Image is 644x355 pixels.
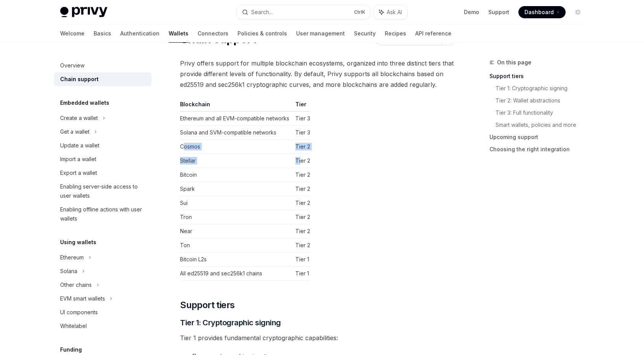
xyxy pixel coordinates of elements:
div: Update a wallet [60,141,99,150]
td: Sui [180,196,292,210]
a: Chain support [54,72,151,86]
div: Overview [60,61,84,70]
span: Ask AI [387,8,402,16]
td: Ton [180,238,292,253]
td: Tier 2 [292,140,310,154]
button: Ask AI [374,5,407,19]
a: Enabling offline actions with user wallets [54,203,151,225]
div: Enabling offline actions with user wallets [60,205,147,223]
a: Upcoming support [489,131,590,143]
td: Spark [180,182,292,196]
td: Tier 1 [292,267,310,281]
button: Search...CtrlK [237,5,370,19]
a: Whitelabel [54,319,151,333]
a: Dashboard [518,6,566,18]
td: Tier 2 [292,224,310,238]
a: Support tiers [489,70,590,82]
span: Tier 1 provides fundamental cryptographic capabilities: [180,333,454,343]
a: Recipes [385,24,406,43]
td: Stellar [180,154,292,168]
td: Tier 2 [292,168,310,182]
a: Basics [94,24,111,43]
a: Overview [54,59,151,72]
h5: Funding [60,345,82,354]
div: EVM smart wallets [60,294,105,303]
td: Near [180,224,292,238]
div: Other chains [60,280,92,289]
div: Create a wallet [60,114,98,123]
h5: Embedded wallets [60,98,109,107]
td: Tier 3 [292,126,310,140]
div: Get a wallet [60,127,89,136]
th: Blockchain [180,101,292,112]
div: Ethereum [60,253,84,262]
a: Import a wallet [54,152,151,166]
a: Demo [464,8,479,16]
a: Update a wallet [54,139,151,152]
td: Ethereum and all EVM-compatible networks [180,112,292,126]
span: Support tiers [180,299,234,311]
a: API reference [415,24,451,43]
a: Export a wallet [54,166,151,180]
div: Enabling server-side access to user wallets [60,182,147,200]
div: Import a wallet [60,155,96,164]
div: Solana [60,267,77,276]
a: Tier 3: Full functionality [496,107,590,119]
a: Smart wallets, policies and more [496,119,590,131]
td: Tron [180,210,292,224]
a: Tier 1: Cryptographic signing [496,82,590,94]
a: Wallets [169,24,188,43]
td: Tier 2 [292,210,310,224]
a: Tier 2: Wallet abstractions [496,94,590,107]
span: On this page [497,58,531,67]
td: Tier 2 [292,154,310,168]
div: UI components [60,308,98,317]
span: Tier 1: Cryptographic signing [180,317,281,328]
img: light logo [60,7,107,18]
td: Bitcoin [180,168,292,182]
td: Tier 1 [292,253,310,267]
a: User management [296,24,345,43]
td: Cosmos [180,140,292,154]
a: Enabling server-side access to user wallets [54,180,151,203]
a: Policies & controls [238,24,287,43]
a: Authentication [120,24,159,43]
a: Support [488,8,509,16]
td: Tier 2 [292,196,310,210]
td: All ed25519 and sec256k1 chains [180,267,292,281]
span: Ctrl K [354,9,365,15]
a: Connectors [198,24,228,43]
td: Solana and SVM-compatible networks [180,126,292,140]
td: Tier 2 [292,182,310,196]
div: Whitelabel [60,321,87,331]
div: Search... [251,8,273,17]
a: Choosing the right integration [489,143,590,155]
a: Security [354,24,376,43]
td: Bitcoin L2s [180,253,292,267]
h5: Using wallets [60,238,96,247]
div: Export a wallet [60,168,97,177]
span: Privy offers support for multiple blockchain ecosystems, organized into three distinct tiers that... [180,58,454,90]
td: Tier 3 [292,112,310,126]
button: Toggle dark mode [572,6,584,18]
a: Welcome [60,24,84,43]
a: UI components [54,305,151,319]
td: Tier 2 [292,238,310,253]
th: Tier [292,101,310,112]
span: Dashboard [524,8,554,16]
div: Chain support [60,75,99,84]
